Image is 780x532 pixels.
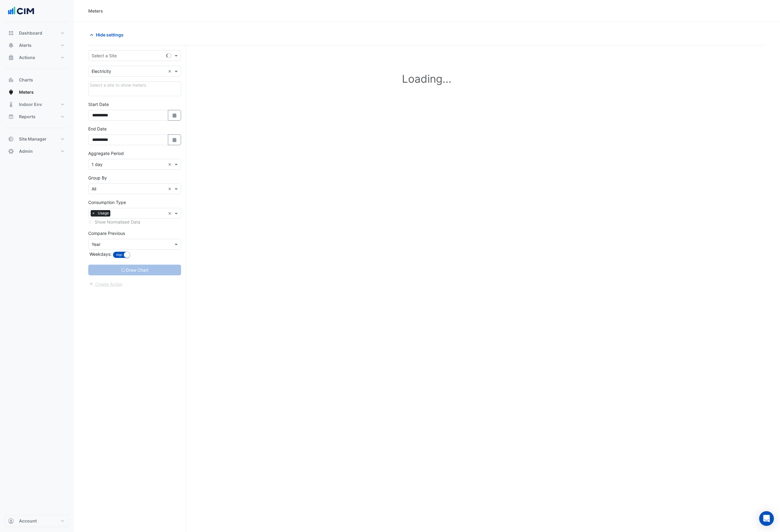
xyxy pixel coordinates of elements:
[5,86,69,98] button: Meters
[98,72,755,85] h1: Loading...
[8,114,14,120] app-icon: Reports
[88,251,112,257] label: Weekdays:
[5,515,69,527] button: Account
[168,186,173,192] span: Clear
[88,150,124,157] label: Aggregate Period
[168,68,173,74] span: Clear
[759,511,774,526] div: Open Intercom Messenger
[88,101,109,108] label: Start Date
[19,518,37,524] span: Account
[96,32,123,38] span: Hide settings
[88,199,126,206] label: Consumption Type
[7,5,35,17] img: Company Logo
[8,30,14,36] app-icon: Dashboard
[5,111,69,123] button: Reports
[8,148,14,154] app-icon: Admin
[19,89,34,95] span: Meters
[8,89,14,95] app-icon: Meters
[168,210,173,217] span: Clear
[172,137,177,142] fa-icon: Select Date
[172,113,177,118] fa-icon: Select Date
[5,39,69,51] button: Alerts
[5,51,69,64] button: Actions
[5,98,69,111] button: Indoor Env
[19,114,36,120] span: Reports
[5,133,69,145] button: Site Manager
[8,101,14,108] app-icon: Indoor Env
[19,101,42,108] span: Indoor Env
[5,27,69,39] button: Dashboard
[95,219,140,225] label: Show Normalised Data
[19,77,33,83] span: Charts
[8,55,14,61] app-icon: Actions
[5,74,69,86] button: Charts
[88,230,125,236] label: Compare Previous
[19,136,47,142] span: Site Manager
[8,136,14,142] app-icon: Site Manager
[168,161,173,168] span: Clear
[88,8,103,14] div: Meters
[8,42,14,48] app-icon: Alerts
[88,126,107,132] label: End Date
[88,281,123,286] app-escalated-ticket-create-button: Please wait for charts to finish loading
[96,210,110,216] span: Usage
[19,148,33,154] span: Admin
[19,55,35,61] span: Actions
[8,77,14,83] app-icon: Charts
[19,42,32,48] span: Alerts
[91,210,96,216] span: ×
[88,81,181,96] div: Click Update or Cancel in Details panel
[88,219,181,225] div: Select meters or streams to enable normalisation
[5,145,69,157] button: Admin
[88,29,127,40] button: Hide settings
[19,30,42,36] span: Dashboard
[88,175,107,181] label: Group By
